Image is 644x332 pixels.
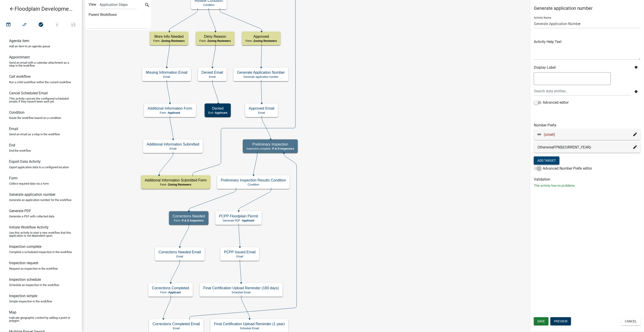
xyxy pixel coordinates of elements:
[237,70,285,75] h5: Generate Application Number
[9,251,72,254] p: Complete a scheduled inspection in the workflow
[534,123,641,127] h6: Number Prefix
[144,2,151,9] button: search
[203,291,279,294] p: Schedule Email
[9,55,30,59] h6: Appointment
[9,176,17,180] h6: Form
[207,39,231,43] span: Zoning Reviewers
[152,291,189,294] p: Form -
[9,294,37,298] h6: Inspection simple
[6,22,11,28] i: open_in_browser
[201,70,223,75] h5: Denied Email
[246,142,294,146] h5: Preliminary Inspection
[534,166,592,171] label: Advanced Number Prefix editor
[4,4,75,14] a: Floodplain Development Permit
[219,219,258,222] p: Generate PDF -
[49,20,65,30] button: Publish
[208,111,227,114] p: End -
[237,75,285,78] p: Generate application number
[168,291,181,294] span: Applicant
[9,310,16,314] h6: Map
[9,39,29,43] h6: Agenda item
[38,22,44,28] i: check_circle
[246,147,294,150] p: Inspection complete -
[9,61,73,67] p: Send an email with a calendar attachment as a step in the workflow
[9,159,41,164] h6: Export Data Activity
[9,143,15,147] h6: End
[221,178,286,182] h5: Preliminary Inspection Results Condition
[182,219,204,222] span: P & D Inspectors
[9,316,73,322] p: Indicate geographic context by adding a point or polygon.
[168,183,191,186] span: Zoning Reviewers
[153,34,185,39] h5: More Info Needed
[224,250,256,254] h5: PCPP Issued Email
[152,286,189,290] h5: Corrections Completed
[254,39,277,43] span: Zoning Reviewers
[159,250,201,254] h5: Corrections Needed Email
[145,178,207,182] h5: Additional Information Submitted Form
[153,322,200,326] h5: Corrections Completed Email
[9,74,31,79] h6: Call workflow
[9,133,60,136] p: Send an email as a step in the workflow
[9,199,72,201] p: Generate an application number for the workflow
[9,209,31,213] h6: Generate PDF
[9,97,73,103] p: This activity cancels the configured scheduled emails if they haven't been sent yet.
[54,22,60,28] i: publish
[9,166,69,169] p: Export application data to a configured location
[9,277,41,282] h6: Inspection schedule
[173,214,205,218] h5: Corrections Needed
[9,81,71,84] p: Run a child workflow within the current workflow
[9,261,38,265] h6: Inspection request
[22,22,27,28] i: compare_arrows
[553,145,592,149] span: FPN${CURRENT_YEAR}-
[534,177,641,181] h6: Validation
[33,20,49,30] button: No problems
[9,231,73,237] p: Use this activity to start a new workflow that this application is not dependent upon.
[219,214,258,218] h5: PCPP Floodplain Permit
[246,34,277,39] h5: Approved
[146,70,187,75] h5: Missing Information Email
[249,111,274,114] p: Email
[9,244,41,249] h6: Inspection complete
[199,39,231,43] p: Form -
[9,284,59,287] p: Schedule an inspection in the workflow
[621,317,641,325] button: Cancel
[159,255,201,258] p: Email
[9,192,55,197] h6: Generate application number
[534,86,631,96] input: Search data entities...
[16,20,33,30] button: Auto Layout
[272,147,294,150] span: P & D Inspectors
[224,255,256,258] p: Email
[214,327,285,330] p: Schedule Email
[242,219,254,222] span: Applicant
[145,183,207,186] p: Form -
[195,3,223,7] p: Condition
[203,286,279,290] h5: Final Certification Upload Reminder (180 days)
[89,10,117,19] label: Parent Workflows
[9,110,25,115] h6: Condition
[537,319,545,323] span: Save
[634,90,638,93] i: info
[9,267,58,270] p: Request an inspection in the workflow
[0,20,17,30] button: Test Workflow
[0,20,82,31] div: Workflow actions
[153,39,185,43] p: Form -
[634,66,638,69] i: info
[153,327,200,330] p: Email
[168,111,180,114] span: Applicant
[534,100,569,105] label: Advanced editor
[199,34,231,39] h5: Deny Reason
[208,106,227,111] h5: Denied
[9,127,18,131] h6: Email
[534,183,641,188] p: This activity has no problems
[246,39,277,43] p: Form -
[9,6,15,13] i: arrow_back
[537,145,637,150] div: Otherwise
[221,183,286,186] p: Condition
[9,300,52,303] p: Simple inspection in the workflow
[201,75,223,78] p: Email
[534,156,559,165] button: Add Target
[9,182,49,185] p: Collect required data via a form
[71,22,76,28] i: save
[550,317,571,325] button: Preview
[9,45,50,48] p: Add an item to an agenda queue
